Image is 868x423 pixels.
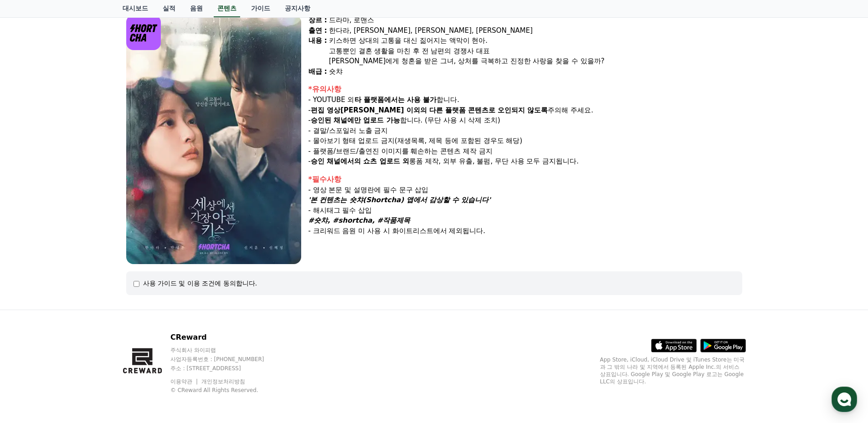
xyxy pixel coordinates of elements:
[170,356,282,363] p: 사업자등록번호 : [PHONE_NUMBER]
[308,226,742,236] p: - 크리워드 음원 미 사용 시 화이트리스트에서 제외됩니다.
[3,289,60,311] a: 홈
[170,365,282,372] p: 주소 : [STREET_ADDRESS]
[308,66,327,77] div: 배급 :
[308,84,742,95] div: *유의사항
[83,303,94,310] span: 대화
[170,378,199,385] a: 이용약관
[329,15,742,25] div: 드라마, 로맨스
[354,96,437,104] strong: 타 플랫폼에서는 사용 불가
[308,174,742,185] div: *필수사항
[311,157,409,165] strong: 승인 채널에서의 쇼츠 업로드 외
[429,106,548,114] strong: 다른 플랫폼 콘텐츠로 오인되지 않도록
[311,106,427,114] strong: 편집 영상[PERSON_NAME] 이외의
[170,347,282,354] p: 주식회사 와이피랩
[308,126,742,136] p: - 결말/스포일러 노출 금지
[143,279,257,288] div: 사용 가이드 및 이용 조건에 동의합니다.
[308,196,491,204] em: '본 컨텐츠는 숏챠(Shortcha) 앱에서 감상할 수 있습니다'
[126,15,301,264] img: video
[141,302,152,310] span: 설정
[329,25,742,36] div: 한다라, [PERSON_NAME], [PERSON_NAME], [PERSON_NAME]
[311,116,400,124] strong: 승인된 채널에만 업로드 가능
[308,15,327,25] div: 장르 :
[308,105,742,116] p: - 주의해 주세요.
[308,36,327,66] div: 내용 :
[118,289,175,311] a: 설정
[329,46,742,56] div: 고통뿐인 결혼 생활을 마친 후 전 남편의 경쟁사 대표
[329,56,742,66] div: [PERSON_NAME]에게 청혼을 받은 그녀, 상처를 극복하고 진정한 사랑을 찾을 수 있을까?
[308,185,742,195] p: - 영상 본문 및 설명란에 필수 문구 삽입
[170,387,282,394] p: © CReward All Rights Reserved.
[308,216,411,224] em: #숏챠, #shortcha, #작품제목
[308,156,742,167] p: - 롱폼 제작, 외부 유출, 불펌, 무단 사용 모두 금지됩니다.
[29,302,34,310] span: 홈
[600,356,746,385] p: App Store, iCloud, iCloud Drive 및 iTunes Store는 미국과 그 밖의 나라 및 지역에서 등록된 Apple Inc.의 서비스 상표입니다. Goo...
[308,95,742,105] p: - YOUTUBE 외 합니다.
[329,36,742,46] div: 키스하면 상대의 고통을 대신 짊어지는 액막이 현아.
[201,378,245,385] a: 개인정보처리방침
[170,332,282,343] p: CReward
[308,136,742,146] p: - 몰아보기 형태 업로드 금지(재생목록, 제목 등에 포함된 경우도 해당)
[308,115,742,126] p: - 합니다. (무단 사용 시 삭제 조치)
[308,25,327,36] div: 출연 :
[60,289,118,311] a: 대화
[329,66,742,77] div: 숏챠
[126,15,161,50] img: logo
[308,205,742,216] p: - 해시태그 필수 삽입
[308,146,742,157] p: - 플랫폼/브랜드/출연진 이미지를 훼손하는 콘텐츠 제작 금지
